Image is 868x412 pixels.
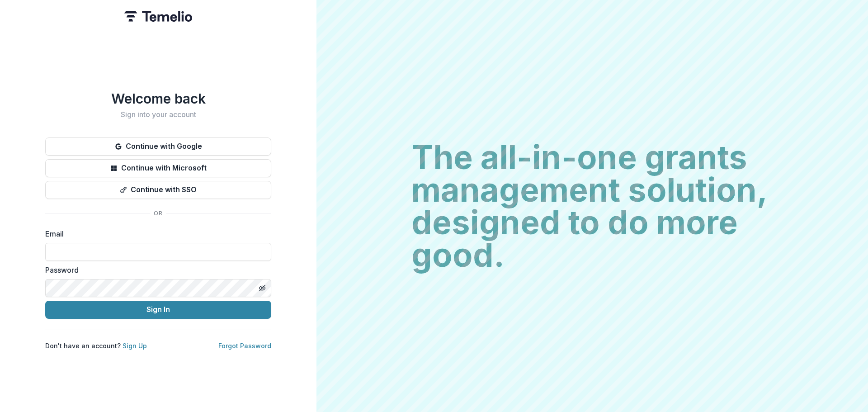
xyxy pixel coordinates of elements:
h1: Welcome back [45,90,271,107]
button: Continue with Microsoft [45,159,271,177]
button: Continue with Google [45,137,271,156]
button: Continue with SSO [45,181,271,199]
label: Email [45,228,266,239]
button: Sign In [45,301,271,319]
button: Toggle password visibility [255,281,269,295]
p: Don't have an account? [45,341,147,350]
label: Password [45,265,266,275]
a: Forgot Password [218,342,271,350]
img: Temelio [124,11,192,22]
a: Sign Up [123,342,147,350]
h2: Sign into your account [45,110,271,119]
